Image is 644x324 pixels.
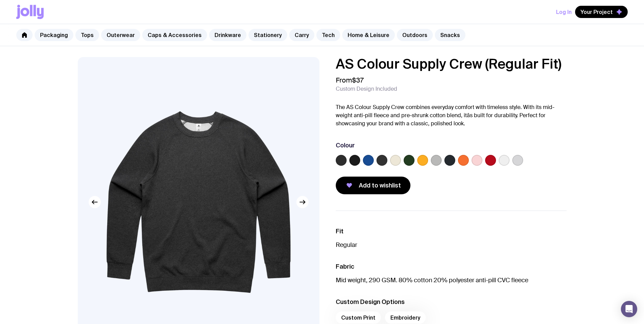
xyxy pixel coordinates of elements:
a: Outdoors [397,29,433,41]
a: Drinkware [209,29,246,41]
span: $37 [352,76,364,85]
p: Mid weight, 290 GSM. 80% cotton 20% polyester anti-pill CVC fleece [336,276,567,284]
span: From [336,76,364,84]
h3: Fit [336,227,567,235]
a: Carry [289,29,314,41]
button: Log In [556,6,572,18]
a: Home & Leisure [342,29,395,41]
button: Your Project [575,6,628,18]
a: Outerwear [101,29,140,41]
p: The AS Colour Supply Crew combines everyday comfort with timeless style. With its mid-weight anti... [336,103,567,128]
div: Open Intercom Messenger [621,301,637,317]
h3: Custom Design Options [336,298,567,306]
p: Regular [336,241,567,249]
a: Tops [75,29,99,41]
a: Tech [316,29,340,41]
a: Packaging [35,29,73,41]
h3: Fabric [336,263,567,271]
a: Stationery [249,29,287,41]
span: Add to wishlist [359,181,401,190]
h3: Colour [336,141,355,149]
a: Snacks [435,29,465,41]
span: Your Project [581,8,613,15]
a: Caps & Accessories [142,29,207,41]
span: Custom Design Included [336,86,397,92]
button: Add to wishlist [336,177,410,194]
h1: AS Colour Supply Crew (Regular Fit) [336,57,567,71]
